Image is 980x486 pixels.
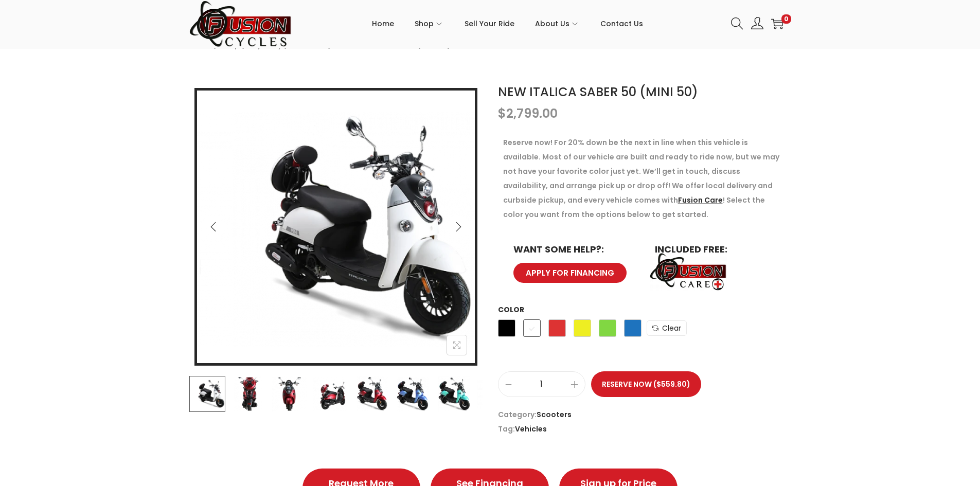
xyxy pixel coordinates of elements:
p: Reserve now! For 20% down be the next in line when this vehicle is available. Most of our vehicle... [503,135,786,222]
a: Scooters [537,409,572,420]
a: Shop [415,1,444,47]
a: Fusion Care [678,195,723,205]
a: Clear [647,320,687,336]
a: About Us [535,1,580,47]
h6: INCLUDED FREE: [655,245,776,254]
span: Sell Your Ride [465,11,514,37]
a: Sell Your Ride [465,1,514,47]
span: Shop [415,11,434,37]
a: Next [762,38,791,60]
a: Contact Us [600,1,643,47]
span: Home [372,11,394,37]
button: Previous [202,215,225,238]
button: Next [447,215,470,238]
img: Product image [477,376,513,412]
h6: WANT SOME HELP?: [513,245,634,254]
span: APPLY FOR FINANCING [526,269,614,277]
img: Product image [395,376,431,412]
input: Product quantity [498,377,585,391]
span: Category: [498,407,791,422]
a: 0 [771,17,783,30]
img: Product image [271,376,307,412]
button: Reserve Now ($559.80) [591,371,701,397]
img: NEW ITALICA SABER 50 (MINI 50) [197,91,475,368]
a: Previous [703,38,750,60]
img: Product image [189,376,225,412]
span: Tag: [498,422,791,436]
a: APPLY FOR FINANCING [513,263,627,283]
span: About Us [535,11,569,37]
nav: Primary navigation [292,1,723,47]
img: Product image [353,376,389,412]
img: Product image [230,376,266,412]
bdi: 2,799.00 [498,105,558,122]
img: Product image [436,376,472,412]
span: Contact Us [600,11,643,37]
label: Color [498,304,524,315]
img: Product image [312,376,348,412]
a: Home [372,1,394,47]
span: $ [498,105,506,122]
a: Vehicles [515,424,547,434]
